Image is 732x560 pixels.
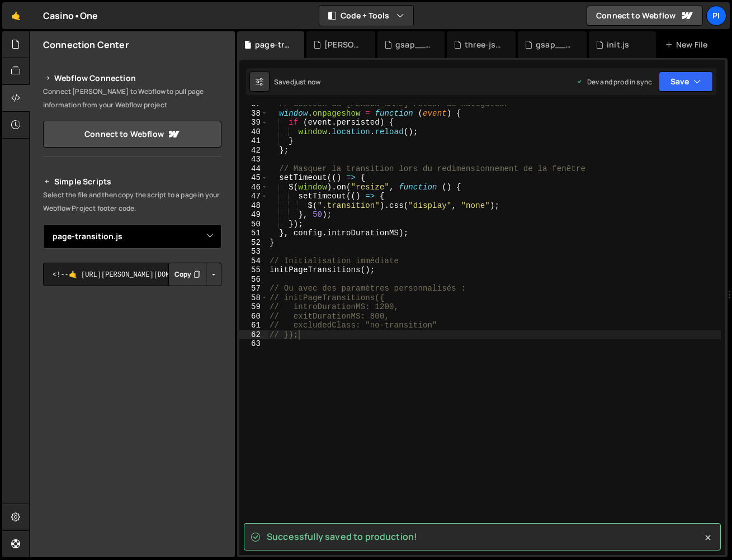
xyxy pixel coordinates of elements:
a: Connect to Webflow [587,6,703,26]
a: Pi [706,6,726,26]
div: 44 [239,164,268,174]
div: 62 [239,330,268,340]
div: 42 [239,146,268,155]
iframe: YouTube video player [43,412,223,513]
div: 50 [239,220,268,229]
div: 53 [239,247,268,257]
div: 56 [239,275,268,284]
div: 59 [239,302,268,312]
div: 51 [239,229,268,238]
div: page-transition.js [255,39,291,50]
div: Dev and prod in sync [576,77,652,87]
span: Successfully saved to production! [267,530,417,543]
p: Connect [PERSON_NAME] to Webflow to pull page information from your Webflow project [43,85,221,112]
div: 38 [239,109,268,118]
button: Copy [168,263,206,286]
div: 61 [239,321,268,330]
div: 55 [239,265,268,275]
a: 🤙 [2,2,30,29]
div: 47 [239,192,268,201]
div: 48 [239,201,268,211]
div: New File [665,39,712,50]
div: 58 [239,293,268,303]
div: Button group with nested dropdown [168,263,221,286]
div: 46 [239,183,268,192]
div: 63 [239,339,268,349]
p: Select the file and then copy the script to a page in your Webflow Project footer code. [43,188,221,215]
div: 54 [239,257,268,266]
h2: Webflow Connection [43,72,221,85]
textarea: <!--🤙 [URL][PERSON_NAME][DOMAIN_NAME]> <script>document.addEventListener("DOMContentLoaded", func... [43,263,221,286]
h2: Simple Scripts [43,175,221,188]
h2: Connection Center [43,39,129,51]
div: Saved [274,77,320,87]
div: just now [294,77,320,87]
div: gsap__split-text.js [395,39,431,50]
div: gsap__scroll-timeline.js [536,39,573,50]
div: init.js [607,39,629,50]
div: 41 [239,136,268,146]
iframe: YouTube video player [43,305,223,405]
div: 40 [239,127,268,137]
button: Code + Tools [319,6,413,26]
button: Save [659,72,713,92]
div: 45 [239,173,268,183]
div: 39 [239,118,268,127]
div: [PERSON_NAME]-scroll.js [324,39,362,50]
a: Connect to Webflow [43,121,221,148]
div: 52 [239,238,268,248]
div: Casino•One [43,9,98,22]
div: 57 [239,284,268,293]
div: 49 [239,210,268,220]
div: three-js__3d-scene.js [465,39,502,50]
div: 43 [239,155,268,164]
div: 60 [239,312,268,321]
